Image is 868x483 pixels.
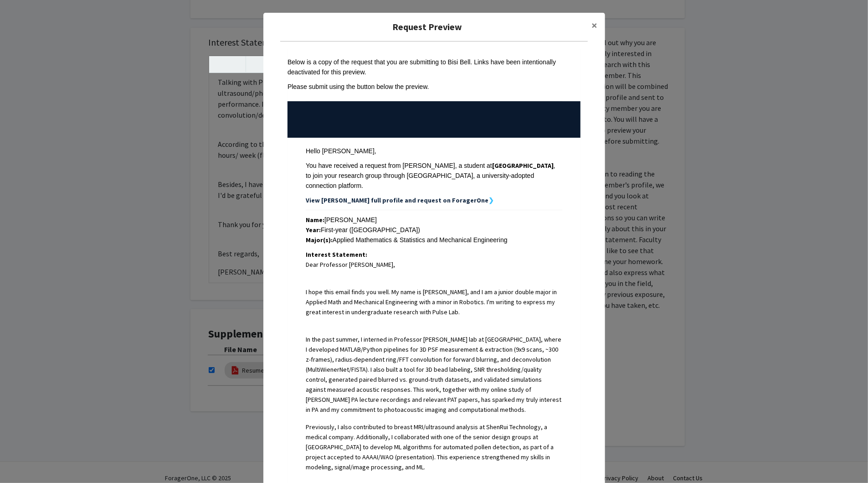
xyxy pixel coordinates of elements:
strong: Major(s): [306,236,333,244]
div: Applied Mathematics & Statistics and Mechanical Engineering [306,235,562,245]
p: Dear Professor [PERSON_NAME], [306,260,562,270]
p: In the past summer, I interned in Professor [PERSON_NAME] lab at [GEOGRAPHIC_DATA], where I devel... [306,334,562,415]
span: × [592,18,598,32]
p: I hope this email finds you well. My name is [PERSON_NAME], and I am a junior double major in App... [306,287,562,317]
div: Below is a copy of the request that you are submitting to Bisi Bell. Links have been intentionall... [288,57,580,77]
div: You have received a request from [PERSON_NAME], a student at , to join your research group throug... [306,161,562,191]
div: [PERSON_NAME] [306,215,562,225]
strong: [GEOGRAPHIC_DATA] [492,161,554,170]
strong: View [PERSON_NAME] full profile and request on ForagerOne [306,196,488,204]
p: Previously, I also contributed to breast MRI/ultrasound analysis at ShenRui Technology, a medical... [306,422,562,472]
strong: Interest Statement: [306,250,367,259]
iframe: Chat [7,442,39,476]
div: First-year ([GEOGRAPHIC_DATA]) [306,225,562,235]
button: Close [585,13,605,38]
div: Hello [PERSON_NAME], [306,146,562,156]
strong: Name: [306,216,324,224]
strong: Year: [306,226,321,234]
div: Please submit using the button below the preview. [288,82,580,92]
strong: ❯ [488,196,494,204]
h5: Request Preview [271,20,585,34]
